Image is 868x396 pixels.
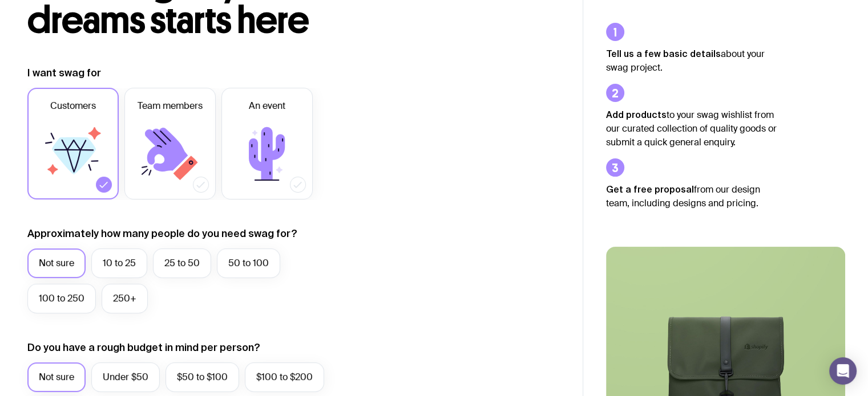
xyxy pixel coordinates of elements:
label: Not sure [27,248,86,278]
strong: Add products [606,109,667,120]
p: from our design team, including designs and pricing. [606,182,777,210]
label: 25 to 50 [153,248,211,278]
label: I want swag for [27,66,101,80]
p: to your swag wishlist from our curated collection of quality goods or submit a quick general enqu... [606,108,777,149]
span: Team members [138,99,203,113]
span: An event [249,99,285,113]
label: $100 to $200 [245,362,324,392]
label: 50 to 100 [217,248,280,278]
label: Not sure [27,362,86,392]
label: Do you have a rough budget in mind per person? [27,341,260,354]
div: Open Intercom Messenger [829,357,857,385]
span: Customers [50,99,96,113]
label: 100 to 250 [27,284,96,313]
label: Under $50 [91,362,160,392]
label: 250+ [102,284,148,313]
strong: Tell us a few basic details [606,48,721,59]
p: about your swag project. [606,47,777,75]
label: Approximately how many people do you need swag for? [27,227,297,240]
strong: Get a free proposal [606,184,694,194]
label: 10 to 25 [91,248,147,278]
label: $50 to $100 [165,362,239,392]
